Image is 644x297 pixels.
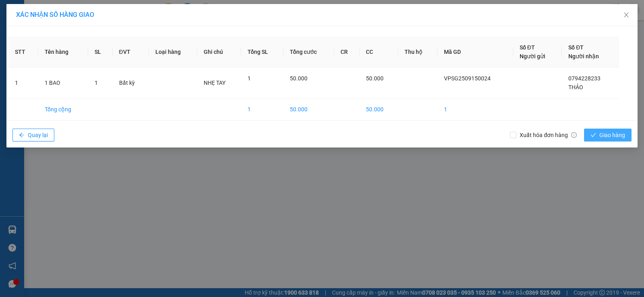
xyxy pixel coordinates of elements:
span: THẢO [568,84,583,90]
span: Số ĐT [520,44,535,51]
td: 1 [241,98,283,121]
td: 1 [438,98,513,121]
td: Bất kỳ [113,68,149,98]
th: Tên hàng [38,37,88,68]
span: NHẸ TAY [204,80,225,86]
th: STT [8,37,38,68]
button: checkGiao hàng [584,129,632,141]
td: 1 [8,68,38,98]
span: VPSG2509150024 [444,75,491,82]
span: close [623,12,630,18]
span: Giao hàng [599,131,625,139]
span: 50.000 [366,75,384,82]
th: SL [88,37,113,68]
span: Số ĐT [568,44,584,51]
th: Ghi chú [197,37,241,68]
td: Tổng cộng [38,98,88,121]
th: Tổng cước [283,37,334,68]
span: 0794228233 [568,75,601,82]
th: Mã GD [438,37,513,68]
span: Người nhận [568,53,599,59]
span: info-circle [571,132,577,138]
td: 1 BAO [38,68,88,98]
span: 1 [95,80,98,86]
span: 50.000 [290,75,308,82]
span: Người gửi [520,53,545,59]
button: Close [615,4,638,27]
button: arrow-leftQuay lại [12,129,54,141]
th: CC [359,37,398,68]
span: 1 [248,75,251,82]
span: XÁC NHẬN SỐ HÀNG GIAO [16,11,94,18]
th: Loại hàng [149,37,197,68]
th: CR [334,37,359,68]
span: arrow-left [19,132,25,139]
span: Quay lại [28,131,48,139]
td: 50.000 [283,98,334,121]
span: Xuất hóa đơn hàng [516,131,580,139]
th: ĐVT [113,37,149,68]
th: Tổng SL [241,37,283,68]
span: check [590,132,596,139]
th: Thu hộ [398,37,438,68]
td: 50.000 [359,98,398,121]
